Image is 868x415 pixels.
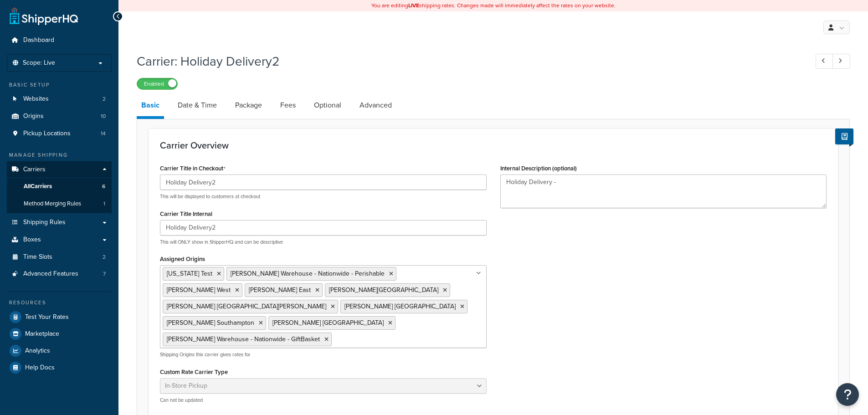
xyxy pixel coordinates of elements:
a: Carriers [7,161,112,178]
a: Pickup Locations14 [7,125,112,142]
li: Websites [7,91,112,108]
label: Internal Description (optional) [500,165,577,172]
span: Help Docs [25,364,55,372]
span: Time Slots [23,253,52,261]
a: Boxes [7,231,112,248]
a: Fees [276,94,300,116]
a: Time Slots2 [7,249,112,266]
a: Basic [137,94,164,119]
label: Custom Rate Carrier Type [160,369,228,375]
textarea: Holiday Delivery - [500,174,827,208]
span: Boxes [23,236,41,244]
a: Help Docs [7,359,112,376]
div: Manage Shipping [7,151,112,159]
li: Advanced Features [7,266,112,282]
li: Method Merging Rules [7,195,112,212]
span: Dashboard [23,36,54,44]
li: Time Slots [7,249,112,266]
a: Advanced Features7 [7,266,112,282]
a: Advanced [355,94,396,116]
p: Shipping Origins this carrier gives rates for [160,351,487,358]
span: All Carriers [24,183,52,190]
span: Test Your Rates [25,313,69,321]
span: [US_STATE] Test [167,269,212,278]
a: Test Your Rates [7,309,112,325]
li: Carriers [7,161,112,213]
span: [PERSON_NAME] Southampton [167,318,254,328]
label: Enabled [137,78,177,89]
a: AllCarriers6 [7,178,112,195]
span: [PERSON_NAME][GEOGRAPHIC_DATA] [329,285,438,295]
span: [PERSON_NAME] East [249,285,311,295]
span: Analytics [25,347,50,355]
li: Origins [7,108,112,125]
a: Shipping Rules [7,214,112,231]
a: Package [231,94,267,116]
span: 1 [103,200,105,208]
span: Websites [23,95,49,103]
div: Basic Setup [7,81,112,89]
button: Show Help Docs [835,128,853,144]
span: Origins [23,113,44,120]
a: Optional [309,94,346,116]
span: [PERSON_NAME] Warehouse - Nationwide - Perishable [231,269,385,278]
a: Previous Record [816,54,833,69]
span: 6 [102,183,105,190]
span: [PERSON_NAME] Warehouse - Nationwide - GiftBasket [167,334,320,344]
p: This will ONLY show in ShipperHQ and can be descriptive [160,239,487,246]
label: Assigned Origins [160,256,205,262]
span: 14 [101,130,106,138]
span: 2 [103,95,106,103]
li: Pickup Locations [7,125,112,142]
span: 7 [103,270,106,278]
a: Method Merging Rules1 [7,195,112,212]
span: [PERSON_NAME] West [167,285,231,295]
span: Pickup Locations [23,130,71,138]
span: 2 [103,253,106,261]
b: LIVE [408,1,419,10]
button: Open Resource Center [836,383,859,406]
a: Marketplace [7,326,112,342]
a: Websites2 [7,91,112,108]
h1: Carrier: Holiday Delivery2 [137,52,799,70]
span: Shipping Rules [23,219,66,226]
div: Resources [7,299,112,307]
span: 10 [101,113,106,120]
h3: Carrier Overview [160,140,827,150]
span: [PERSON_NAME] [GEOGRAPHIC_DATA][PERSON_NAME] [167,302,326,311]
span: Method Merging Rules [24,200,81,208]
a: Dashboard [7,32,112,49]
a: Next Record [832,54,850,69]
span: [PERSON_NAME] [GEOGRAPHIC_DATA] [272,318,384,328]
span: Carriers [23,166,46,174]
a: Date & Time [173,94,221,116]
label: Carrier Title in Checkout [160,165,226,172]
span: Marketplace [25,330,59,338]
p: Can not be updated [160,397,487,404]
a: Analytics [7,343,112,359]
span: [PERSON_NAME] [GEOGRAPHIC_DATA] [344,302,456,311]
span: Advanced Features [23,270,78,278]
label: Carrier Title Internal [160,210,212,217]
span: Scope: Live [23,59,55,67]
a: Origins10 [7,108,112,125]
p: This will be displayed to customers at checkout [160,193,487,200]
